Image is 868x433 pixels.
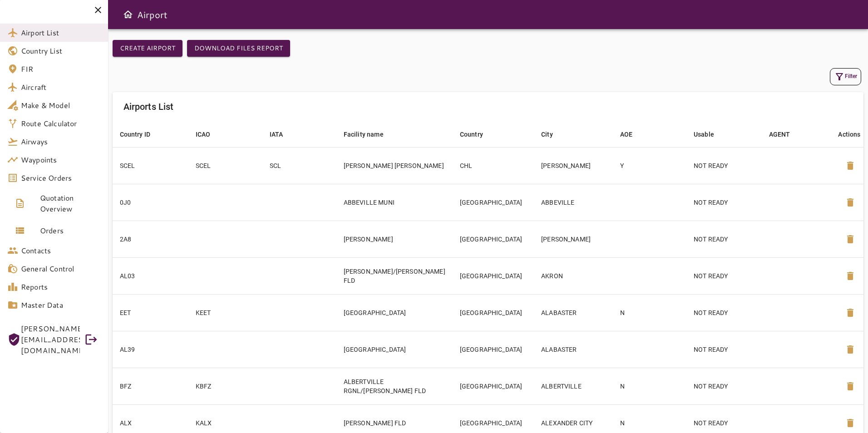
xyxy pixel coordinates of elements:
[21,300,101,310] span: Master Data
[40,192,101,214] span: Quotation Overview
[453,368,534,404] td: [GEOGRAPHIC_DATA]
[21,82,101,93] span: Aircraft
[534,368,613,404] td: ALBERTVILLE
[613,294,686,331] td: N
[845,197,856,208] span: delete
[119,5,137,24] button: Open drawer
[830,68,861,85] button: Filter
[541,129,553,140] div: City
[694,308,755,317] p: NOT READY
[460,129,495,140] span: Country
[769,129,802,140] span: AGENT
[21,263,101,274] span: General Control
[40,225,101,236] span: Orders
[336,368,453,404] td: ALBERTVILLE RGNL/[PERSON_NAME] FLD
[613,368,686,404] td: N
[453,184,534,221] td: [GEOGRAPHIC_DATA]
[453,257,534,294] td: [GEOGRAPHIC_DATA]
[21,45,101,56] span: Country List
[21,100,101,111] span: Make & Model
[453,147,534,184] td: CHL
[845,307,856,318] span: delete
[534,184,613,221] td: ABBEVILLE
[620,129,644,140] span: AOE
[534,257,613,294] td: AKRON
[694,161,755,170] p: NOT READY
[839,228,861,250] button: Delete Airport
[694,345,755,354] p: NOT READY
[270,129,283,140] div: IATA
[453,294,534,331] td: [GEOGRAPHIC_DATA]
[196,129,211,140] div: ICAO
[336,257,453,294] td: [PERSON_NAME]/[PERSON_NAME] FLD
[344,129,384,140] div: Facility name
[21,172,101,183] span: Service Orders
[534,221,613,257] td: [PERSON_NAME]
[839,265,861,287] button: Delete Airport
[113,368,188,404] td: BFZ
[839,375,861,397] button: Delete Airport
[188,368,262,404] td: KBFZ
[694,418,755,428] p: NOT READY
[113,147,188,184] td: SCEL
[694,129,714,140] div: Usable
[113,184,188,221] td: 0J0
[460,129,483,140] div: Country
[534,294,613,331] td: ALABASTER
[845,344,856,355] span: delete
[839,192,861,213] button: Delete Airport
[21,64,101,74] span: FIR
[113,221,188,257] td: 2A8
[21,136,101,147] span: Airways
[613,147,686,184] td: Y
[188,147,262,184] td: SCEL
[270,129,295,140] span: IATA
[113,294,188,331] td: EET
[453,221,534,257] td: [GEOGRAPHIC_DATA]
[21,245,101,256] span: Contacts
[21,118,101,129] span: Route Calculator
[336,147,453,184] td: [PERSON_NAME] [PERSON_NAME]
[113,40,182,57] button: Create airport
[694,235,755,244] p: NOT READY
[453,331,534,368] td: [GEOGRAPHIC_DATA]
[120,129,151,140] div: Country ID
[137,7,168,22] h6: Airport
[694,382,755,391] p: NOT READY
[21,27,101,38] span: Airport List
[534,147,613,184] td: [PERSON_NAME]
[113,257,188,294] td: AL03
[344,129,395,140] span: Facility name
[336,221,453,257] td: [PERSON_NAME]
[196,129,222,140] span: ICAO
[336,331,453,368] td: [GEOGRAPHIC_DATA]
[694,198,755,207] p: NOT READY
[694,129,726,140] span: Usable
[21,154,101,165] span: Waypoints
[262,147,336,184] td: SCL
[123,99,174,114] h6: Airports List
[839,155,861,177] button: Delete Airport
[769,129,790,140] div: AGENT
[120,129,163,140] span: Country ID
[845,160,856,171] span: delete
[336,184,453,221] td: ABBEVILLE MUNI
[694,271,755,280] p: NOT READY
[534,331,613,368] td: ALABASTER
[845,234,856,245] span: delete
[188,294,262,331] td: KEET
[21,323,80,356] span: [PERSON_NAME][EMAIL_ADDRESS][DOMAIN_NAME]
[845,271,856,281] span: delete
[336,294,453,331] td: [GEOGRAPHIC_DATA]
[845,381,856,392] span: delete
[620,129,632,140] div: AOE
[845,418,856,428] span: delete
[113,331,188,368] td: AL39
[541,129,565,140] span: City
[187,40,290,57] button: Download Files Report
[21,281,101,292] span: Reports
